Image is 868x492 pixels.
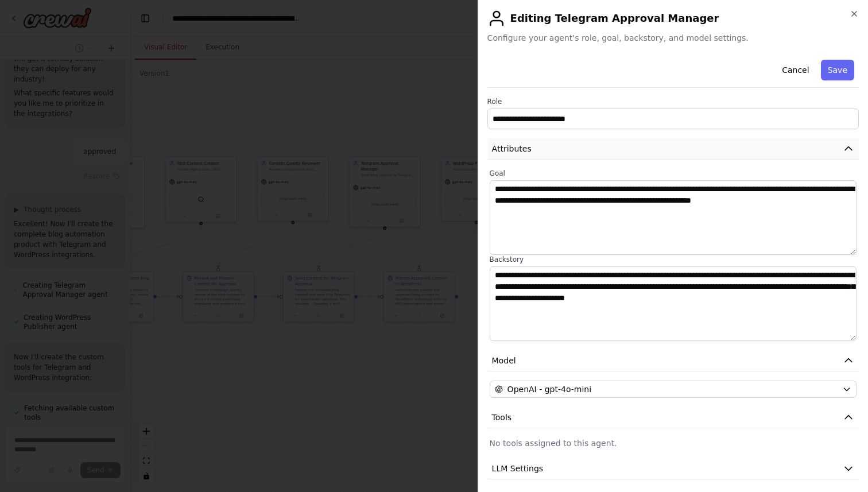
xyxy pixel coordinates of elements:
[490,255,857,264] label: Backstory
[492,355,516,366] span: Model
[507,383,591,395] span: OpenAI - gpt-4o-mini
[490,437,857,449] p: No tools assigned to this agent.
[492,143,532,154] span: Attributes
[487,138,859,160] button: Attributes
[487,97,859,106] label: Role
[492,412,512,423] span: Tools
[487,407,859,428] button: Tools
[487,350,859,371] button: Model
[487,32,859,44] span: Configure your agent's role, goal, backstory, and model settings.
[492,463,544,474] span: LLM Settings
[490,169,857,178] label: Goal
[775,60,816,80] button: Cancel
[487,9,859,28] h2: Editing Telegram Approval Manager
[490,381,857,398] button: OpenAI - gpt-4o-mini
[487,458,859,479] button: LLM Settings
[821,60,854,80] button: Save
